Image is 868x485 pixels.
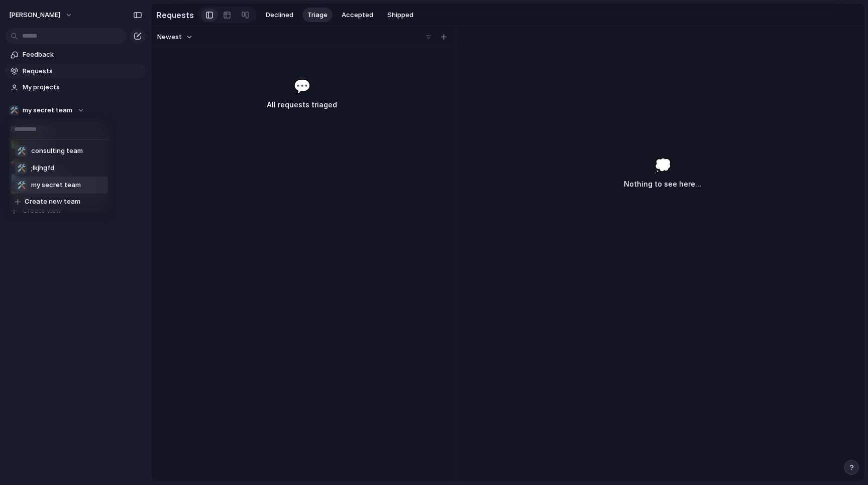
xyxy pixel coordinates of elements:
[15,162,27,174] div: 🛠️
[15,179,27,191] div: 🛠️
[31,146,83,156] span: consulting team
[31,163,54,173] span: ;lkjhgfd
[31,180,81,190] span: my secret team
[25,197,80,207] span: Create new team
[15,145,27,157] div: 🛠️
